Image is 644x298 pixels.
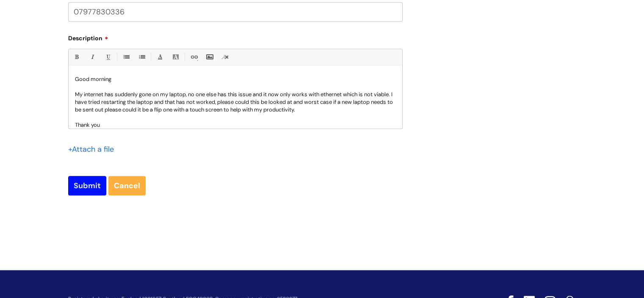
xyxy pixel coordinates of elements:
a: Back Color [170,52,181,62]
a: • Unordered List (Ctrl-Shift-7) [121,52,131,62]
span: + [68,144,72,154]
a: Italic (Ctrl-I) [87,52,97,62]
p: Good morning [75,75,396,83]
a: Underline(Ctrl-U) [102,52,113,62]
p: Thank you [75,121,396,129]
a: Link [188,52,199,62]
a: Font Color [155,52,165,62]
a: Insert Image... [204,52,215,62]
label: Description [68,32,403,42]
a: Remove formatting (Ctrl-\) [220,52,230,62]
a: 1. Ordered List (Ctrl-Shift-8) [136,52,147,62]
div: Attach a file [68,142,119,156]
p: My internet has suddenly gone on my laptop, no one else has this issue and it now only works with... [75,91,396,114]
a: Bold (Ctrl-B) [71,52,82,62]
a: Cancel [108,176,146,195]
input: Submit [68,176,106,195]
